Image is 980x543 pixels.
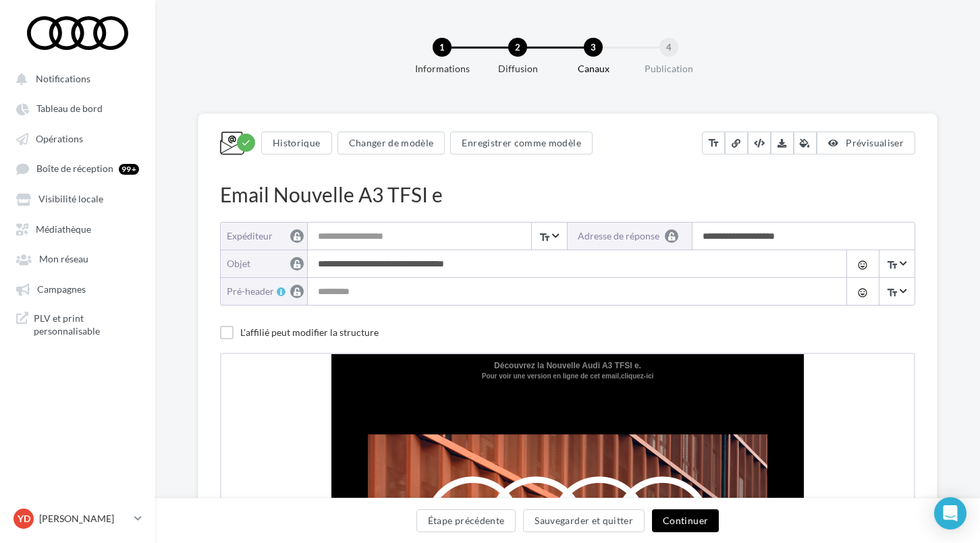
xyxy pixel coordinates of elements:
div: Informations [399,62,485,76]
div: Expéditeur [227,229,297,242]
span: Notifications [36,73,90,84]
div: Pré-header [227,285,308,297]
span: Opérations [36,133,83,144]
div: 99+ [119,164,139,175]
a: Opérations [8,126,147,150]
span: Prévisualiser [846,137,904,148]
a: Campagnes [8,277,147,301]
button: Étape précédente [416,509,516,532]
div: Open Intercom Messenger [934,497,967,530]
div: Email Nouvelle A3 TFSI e [220,181,915,208]
div: 3 [584,38,603,57]
button: Enregistrer comme modèle [450,132,592,154]
font: Pour voir une version en ligne de cet email, [261,18,433,26]
i: text_fields [886,286,898,299]
i: tag_faces [857,287,868,298]
button: tag_faces [846,278,878,305]
a: Visibilité locale [8,186,147,210]
p: [PERSON_NAME] [39,512,129,525]
button: text_fields [702,132,725,154]
span: Select box activate [879,278,914,305]
span: Campagnes [37,283,86,295]
span: Select box activate [531,223,566,250]
div: 2 [508,38,527,57]
span: PLV et print personnalisable [34,312,139,338]
a: cliquez-ici [400,18,432,26]
a: YD [PERSON_NAME] [11,506,144,532]
i: check [241,138,251,148]
a: Mon réseau [8,246,147,270]
i: text_fields [886,258,898,272]
div: Diffusion [474,62,561,76]
div: Canaux [550,62,636,76]
button: Sauvegarder et quitter [523,509,645,532]
div: objet [227,257,297,270]
i: tag_faces [857,260,868,270]
div: Publication [626,62,712,76]
i: text_fields [539,231,551,244]
span: Médiathèque [36,223,91,235]
button: Notifications [8,66,142,90]
button: Historique [261,132,332,154]
button: Continuer [652,509,719,532]
span: Tableau de bord [36,103,103,115]
a: Tableau de bord [8,96,147,120]
span: YD [18,512,30,525]
button: Changer de modèle [337,132,445,154]
span: Select box activate [879,250,914,277]
a: Boîte de réception 99+ [8,156,147,181]
div: 4 [659,38,678,57]
i: text_fields [707,136,719,150]
b: Découvrez la Nouvelle Audi A3 TFSI e. [273,7,420,16]
label: Adresse de réponse [568,223,692,250]
button: tag_faces [846,250,878,277]
button: Prévisualiser [817,132,915,154]
label: L'affilié peut modifier la structure [220,326,379,339]
span: Visibilité locale [38,194,103,205]
div: Modifications enregistrées [237,134,255,152]
a: Médiathèque [8,217,147,241]
a: PLV et print personnalisable [8,306,147,343]
span: Mon réseau [39,254,88,265]
div: 1 [433,38,452,57]
span: Boîte de réception [36,163,113,175]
